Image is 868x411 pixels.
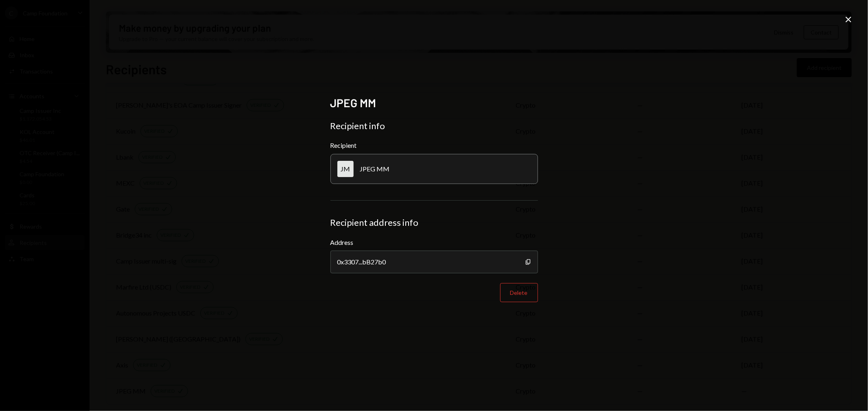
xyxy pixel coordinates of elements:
button: Delete [500,283,538,302]
div: 0x3307...bB27b0 [330,251,538,273]
div: Recipient [330,141,538,149]
div: JPEG MM [360,165,390,173]
label: Address [330,238,538,247]
div: Recipient info [330,120,538,132]
div: JM [337,161,354,177]
div: Recipient address info [330,217,538,228]
h2: JPEG MM [330,95,538,111]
